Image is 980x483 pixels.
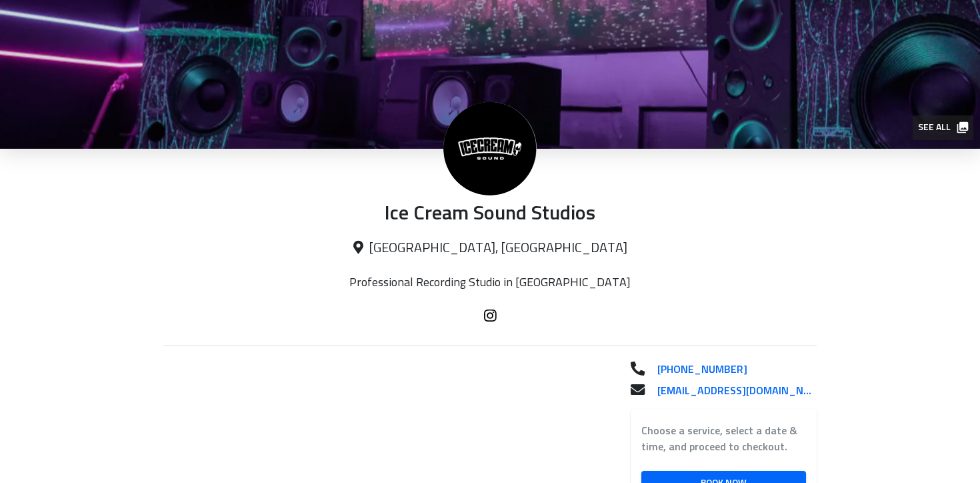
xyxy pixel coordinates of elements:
img: Ice Cream Sound Studios [443,102,537,195]
button: See all [913,115,973,140]
a: [PHONE_NUMBER] [647,362,817,378]
a: [EMAIL_ADDRESS][DOMAIN_NAME] [647,383,817,399]
label: Choose a service, select a date & time, and proceed to checkout. [641,423,806,455]
p: [GEOGRAPHIC_DATA], [GEOGRAPHIC_DATA] [163,240,817,257]
p: Professional Recording Studio in [GEOGRAPHIC_DATA] [327,276,653,290]
p: Ice Cream Sound Studios [163,202,817,227]
span: See all [918,119,967,136]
